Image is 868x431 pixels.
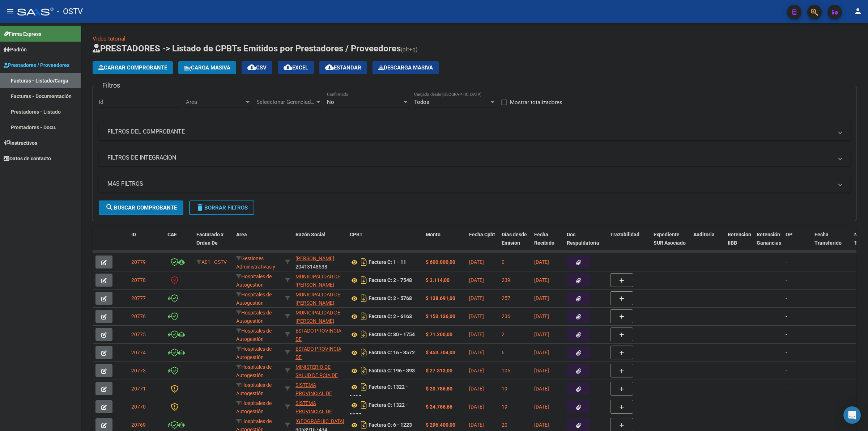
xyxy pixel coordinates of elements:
[325,63,334,72] mat-icon: cloud_download
[359,347,369,358] i: Descargar documento
[347,227,423,259] datatable-header-cell: CPBT
[236,382,272,396] span: Hospitales de Autogestión
[131,331,146,337] span: 20775
[502,422,507,428] span: 20
[99,149,850,166] mat-expansion-panel-header: FILTROS DE INTEGRACION
[99,80,124,90] h3: Filtros
[499,227,531,259] datatable-header-cell: Días desde Emisión
[178,61,236,74] button: Carga Masiva
[295,272,344,288] div: 30999001552
[131,404,146,410] span: 20770
[369,368,415,374] strong: Factura C: 196 - 393
[426,386,452,392] strong: $ 20.786,80
[99,175,850,193] mat-expansion-panel-header: MAS FILTROS
[295,382,332,405] span: SISTEMA PROVINCIAL DE SALUD
[233,227,282,259] datatable-header-cell: Area
[534,350,549,355] span: [DATE]
[131,350,146,355] span: 20774
[131,368,146,373] span: 20773
[502,295,510,301] span: 257
[786,368,787,373] span: -
[193,227,233,259] datatable-header-cell: Facturado x Orden De
[131,259,146,265] span: 20779
[247,64,267,71] span: CSV
[423,227,466,259] datatable-header-cell: Monto
[284,63,292,72] mat-icon: cloud_download
[502,331,505,337] span: 2
[201,259,227,265] span: A01 - OSTV
[502,368,510,373] span: 106
[469,331,484,337] span: [DATE]
[502,313,510,319] span: 236
[510,98,562,107] span: Mostrar totalizadores
[196,232,224,246] span: Facturado x Orden De
[651,227,690,259] datatable-header-cell: Expediente SUR Asociado
[284,64,308,71] span: EXCEL
[350,232,363,237] span: CPBT
[725,227,754,259] datatable-header-cell: Retencion IIBB
[295,232,325,237] span: Razón Social
[236,328,272,342] span: Hospitales de Autogestión
[369,296,412,301] strong: Factura C: 2 - 5768
[469,422,484,428] span: [DATE]
[426,259,455,265] strong: $ 600.000,00
[295,364,338,386] span: MINISTERIO DE SALUD DE PCIA DE BSAS
[99,123,850,140] mat-expansion-panel-header: FILTROS DEL COMPROBANTE
[189,200,254,215] button: Borrar Filtros
[295,254,344,270] div: 20413148538
[426,422,455,428] strong: $ 296.400,00
[295,309,344,324] div: 30999001552
[531,227,564,259] datatable-header-cell: Fecha Recibido
[469,350,484,355] span: [DATE]
[786,386,787,392] span: -
[295,292,340,306] span: MUNICIPALIDAD DE [PERSON_NAME]
[607,227,651,259] datatable-header-cell: Trazabilidad
[426,277,450,283] strong: $ 3.114,00
[131,422,146,428] span: 20769
[184,64,230,71] span: Carga Masiva
[502,277,510,283] span: 239
[93,35,125,42] a: Video tutorial
[107,180,833,188] mat-panel-title: MAS FILTROS
[369,259,406,265] strong: Factura C: 1 - 11
[854,7,862,16] mat-icon: person
[369,422,412,428] strong: Factura C: 6 - 1223
[378,64,433,71] span: Descarga Masiva
[783,227,812,259] datatable-header-cell: OP
[128,227,165,259] datatable-header-cell: ID
[814,232,842,246] span: Fecha Transferido
[502,404,507,410] span: 19
[757,232,781,246] span: Retención Ganancias
[786,259,787,265] span: -
[502,350,505,355] span: 6
[295,310,340,324] span: MUNICIPALIDAD DE [PERSON_NAME]
[534,277,549,283] span: [DATE]
[786,313,787,319] span: -
[327,99,334,105] span: No
[236,292,272,306] span: Hospitales de Autogestión
[350,384,408,400] strong: Factura C: 1322 - 5759
[325,64,361,71] span: Estandar
[295,399,344,414] div: 30691822849
[278,61,314,74] button: EXCEL
[564,227,607,259] datatable-header-cell: Doc Respaldatoria
[401,46,418,53] span: (alt+q)
[295,291,344,306] div: 30999001552
[728,232,751,246] span: Retencion IIBB
[236,346,272,360] span: Hospitales de Autogestión
[426,350,455,355] strong: $ 453.704,03
[534,386,549,392] span: [DATE]
[295,400,332,423] span: SISTEMA PROVINCIAL DE SALUD
[131,295,146,301] span: 20777
[295,418,344,424] span: [GEOGRAPHIC_DATA]
[786,295,787,301] span: -
[131,386,146,392] span: 20771
[567,232,599,246] span: Doc Respaldatoria
[131,277,146,283] span: 20778
[167,232,177,237] span: CAE
[469,404,484,410] span: [DATE]
[359,381,369,393] i: Descargar documento
[369,332,415,338] strong: Factura C: 30 - 1754
[786,331,787,337] span: -
[426,404,452,410] strong: $ 24.766,66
